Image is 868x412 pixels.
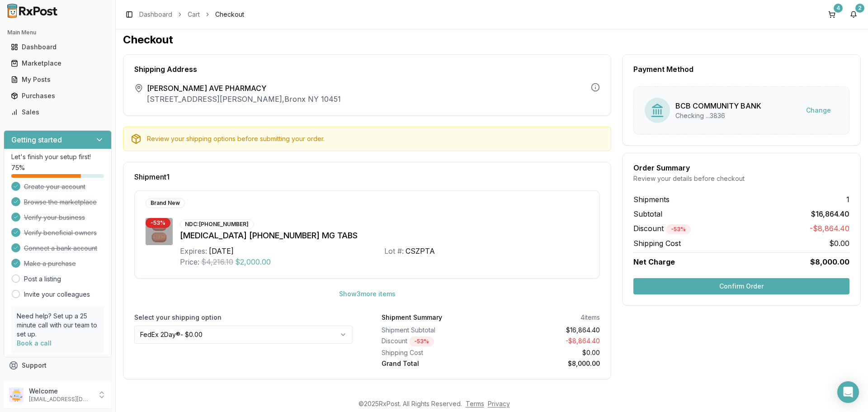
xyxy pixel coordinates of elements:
[146,218,173,245] img: Biktarvy 50-200-25 MG TABS
[675,111,761,120] div: Checking ...3836
[382,348,487,357] div: Shipping Cost
[580,313,600,322] div: 4 items
[633,224,691,233] span: Discount
[123,33,861,47] h1: Checkout
[146,218,170,228] div: - 53 %
[495,348,600,357] div: $0.00
[4,89,112,103] button: Purchases
[4,56,112,71] button: Marketplace
[382,313,442,322] div: Shipment Summary
[666,224,691,234] div: - 53 %
[837,381,859,403] div: Open Intercom Messenger
[7,104,108,120] a: Sales
[409,336,434,346] div: - 53 %
[24,259,76,268] span: Make a purchase
[811,208,849,219] span: $16,864.40
[201,256,233,267] span: $4,216.10
[147,134,604,143] div: Review your shipping options before submitting your order.
[139,10,244,19] nav: breadcrumb
[332,286,403,302] button: Show3more items
[11,152,104,161] p: Let's finish your setup first!
[633,278,849,294] button: Confirm Order
[180,219,254,229] div: NDC: [PHONE_NUMBER]
[235,256,271,267] span: $2,000.00
[4,40,112,54] button: Dashboard
[24,275,61,284] a: Post a listing
[7,39,108,55] a: Dashboard
[846,194,849,205] span: 1
[24,290,90,299] a: Invite your colleagues
[466,400,484,407] a: Terms
[24,244,97,253] span: Connect a bank account
[495,326,600,335] div: $16,864.40
[633,164,849,171] div: Order Summary
[215,10,244,19] span: Checkout
[24,182,85,191] span: Create your account
[139,10,172,19] a: Dashboard
[633,208,662,219] span: Subtotal
[17,312,99,339] p: Need help? Set up a 25 minute call with our team to set up.
[382,359,487,368] div: Grand Total
[384,246,404,256] div: Lot #:
[134,313,353,322] label: Select your shipping option
[180,246,207,256] div: Expires:
[495,336,600,346] div: - $8,864.40
[180,256,199,267] div: Price:
[11,163,25,172] span: 75 %
[495,359,600,368] div: $8,000.00
[29,396,92,403] p: [EMAIL_ADDRESS][DOMAIN_NAME]
[147,83,341,94] span: [PERSON_NAME] AVE PHARMACY
[29,387,92,396] p: Welcome
[9,388,24,402] img: User avatar
[834,4,843,13] div: 4
[24,228,97,237] span: Verify beneficial owners
[17,339,52,347] a: Book a call
[4,72,112,87] button: My Posts
[633,66,849,73] div: Payment Method
[406,246,435,256] div: CSZPTA
[11,108,104,117] div: Sales
[11,134,62,145] h3: Getting started
[11,43,104,52] div: Dashboard
[7,29,108,36] h2: Main Menu
[633,174,849,183] div: Review your details before checkout
[829,238,849,249] span: $0.00
[4,374,112,390] button: Feedback
[22,377,52,386] span: Feedback
[147,94,341,104] p: [STREET_ADDRESS][PERSON_NAME] , Bronx NY 10451
[675,100,761,111] div: BCB COMMUNITY BANK
[4,105,112,119] button: Sales
[180,229,589,242] div: [MEDICAL_DATA] [PHONE_NUMBER] MG TABS
[4,357,112,374] button: Support
[146,198,185,208] div: Brand New
[7,88,108,104] a: Purchases
[799,102,838,118] button: Change
[633,238,681,249] span: Shipping Cost
[188,10,200,19] a: Cart
[11,59,104,68] div: Marketplace
[846,7,861,22] button: 2
[24,198,97,207] span: Browse the marketplace
[7,55,108,71] a: Marketplace
[134,66,600,73] div: Shipping Address
[24,213,85,222] span: Verify your business
[633,194,670,205] span: Shipments
[4,4,61,18] img: RxPost Logo
[11,75,104,84] div: My Posts
[7,71,108,88] a: My Posts
[633,257,675,266] span: Net Charge
[382,326,487,335] div: Shipment Subtotal
[134,173,170,180] span: Shipment 1
[11,91,104,100] div: Purchases
[209,246,234,256] div: [DATE]
[810,223,849,234] span: -$8,864.40
[855,4,864,13] div: 2
[825,7,839,22] button: 4
[810,256,849,267] span: $8,000.00
[488,400,510,407] a: Privacy
[382,336,487,346] div: Discount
